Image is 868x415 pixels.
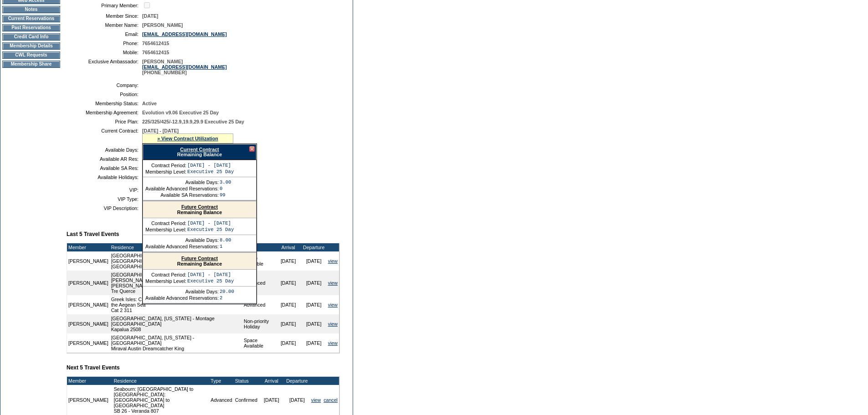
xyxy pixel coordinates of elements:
td: Status [234,377,259,385]
td: Executive 25 Day [187,227,234,232]
td: [DATE] [301,251,327,271]
td: Type [209,377,233,385]
td: [GEOGRAPHIC_DATA], [GEOGRAPHIC_DATA] - [GEOGRAPHIC_DATA] [GEOGRAPHIC_DATA] Deluxe Suite #2 [110,251,242,271]
td: [DATE] [276,314,301,333]
td: Contract Period: [145,272,186,277]
td: [GEOGRAPHIC_DATA], [GEOGRAPHIC_DATA] - [PERSON_NAME][GEOGRAPHIC_DATA][PERSON_NAME] Tre Querce [110,271,242,295]
td: VIP Description: [70,205,139,211]
td: Available Holidays: [70,174,139,180]
a: view [328,302,338,307]
td: [GEOGRAPHIC_DATA], [US_STATE] - Montage [GEOGRAPHIC_DATA] Kapalua 2508 [110,314,242,333]
td: Available Advanced Reservations: [145,295,219,301]
td: Membership Level: [145,278,186,284]
td: Confirmed [234,385,259,415]
a: » View Contract Utilization [157,136,218,141]
td: Type [242,243,276,251]
td: Residence [110,243,242,251]
td: Member Since: [70,13,139,19]
b: Last 5 Travel Events [67,231,119,237]
td: Available Days: [145,179,219,185]
span: 7654612415 [142,50,169,55]
td: VIP: [70,187,139,193]
td: Membership Status: [70,101,139,106]
td: Primary Member: [70,1,139,10]
td: Contract Period: [145,163,186,168]
td: Residence [113,377,210,385]
td: 1 [220,244,231,249]
td: [DATE] [301,271,327,295]
td: Past Reservations [2,24,60,31]
td: [DATE] - [DATE] [187,272,234,277]
td: Contract Period: [145,220,186,226]
b: Next 5 Travel Events [67,364,120,371]
td: Space Available [242,251,276,271]
td: VIP Type: [70,196,139,202]
td: 0 [220,186,231,191]
td: Member [67,377,110,385]
td: Available Advanced Reservations: [145,244,219,249]
td: [DATE] [276,295,301,314]
td: [PERSON_NAME] [67,314,110,333]
td: [PERSON_NAME] [67,295,110,314]
span: 225/325/425/-12.9,19.9,29.9 Executive 25 Day [142,119,244,124]
a: Future Contract [181,256,218,261]
a: view [328,340,338,346]
td: Available Days: [145,237,219,243]
td: [PERSON_NAME] [67,385,110,415]
td: 2 [220,295,234,301]
td: Greek Isles: Cruise the Aegean Sea - Greek Isles: Cruise the Aegean Sea Cat 2 311 [110,295,242,314]
td: Available SA Reservations: [145,192,219,198]
td: Available Days: [145,289,219,294]
span: [PERSON_NAME] [142,22,183,28]
td: Executive 25 Day [187,278,234,284]
td: [GEOGRAPHIC_DATA], [US_STATE] - [GEOGRAPHIC_DATA] Miraval Austin Dreamcatcher King [110,333,242,353]
td: Mobile: [70,50,139,55]
td: [DATE] [301,333,327,353]
td: Available Advanced Reservations: [145,186,219,191]
td: Arrival [259,377,284,385]
td: 99 [220,192,231,198]
td: [DATE] [284,385,310,415]
td: [DATE] [276,333,301,353]
td: Advanced [242,295,276,314]
td: Advanced [209,385,233,415]
td: 8.00 [220,237,231,243]
td: Departure [284,377,310,385]
td: 20.00 [220,289,234,294]
a: view [328,280,338,286]
td: Membership Level: [145,227,186,232]
td: Membership Share [2,61,60,68]
td: Phone: [70,41,139,46]
td: Available SA Res: [70,165,139,171]
td: Non-priority Holiday [242,314,276,333]
td: [DATE] [301,314,327,333]
td: Membership Details [2,42,60,50]
td: Position: [70,92,139,97]
td: Current Reservations [2,15,60,22]
td: Arrival [276,243,301,251]
td: Membership Level: [145,169,186,174]
td: Available Days: [70,147,139,153]
a: view [328,321,338,327]
td: Advanced [242,271,276,295]
td: Email: [70,31,139,37]
td: Space Available [242,333,276,353]
td: [PERSON_NAME] [67,271,110,295]
td: Price Plan: [70,119,139,124]
td: Departure [301,243,327,251]
td: Available AR Res: [70,156,139,162]
td: [DATE] - [DATE] [187,220,234,226]
td: Member Name: [70,22,139,28]
td: [PERSON_NAME] [67,251,110,271]
div: Remaining Balance [143,253,256,270]
a: Future Contract [181,204,218,210]
td: Credit Card Info [2,33,60,41]
td: Notes [2,6,60,13]
span: Evolution v9.06 Executive 25 Day [142,110,219,115]
a: view [311,397,321,403]
td: [DATE] [276,251,301,271]
div: Remaining Balance [143,144,257,160]
div: Remaining Balance [143,201,256,218]
td: Member [67,243,110,251]
td: 3.00 [220,179,231,185]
